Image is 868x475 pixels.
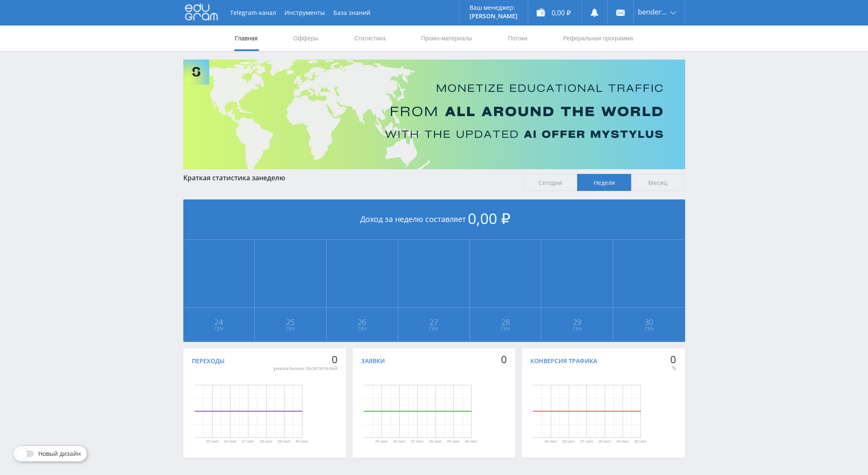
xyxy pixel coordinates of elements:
span: 24 [184,319,254,325]
text: 25 сент. [206,440,219,444]
text: 25 сент. [375,440,388,444]
text: 30 сент. [465,440,478,444]
div: Доход за неделю составляет [183,199,685,240]
span: Сен [255,325,326,332]
a: Офферы [293,26,320,51]
text: 29 сент. [616,440,629,444]
div: 0 [501,353,507,365]
div: 0 [670,353,676,365]
div: Заявки [361,358,385,364]
span: 30 [614,319,685,325]
svg: Диаграмма. [505,369,669,454]
text: 26 сент. [562,440,575,444]
span: 27 [398,319,469,325]
a: Реферальная программа [562,26,634,51]
text: 25 сент. [544,440,558,444]
svg: Диаграмма. [336,369,499,454]
svg: Диаграмма. [166,369,330,454]
div: 0 [273,353,338,365]
div: Конверсия трафика [530,358,597,364]
span: 28 [470,319,541,325]
img: Banner [183,60,685,169]
text: 30 сент. [634,440,647,444]
div: Переходы [192,358,225,364]
text: 28 сент. [429,440,442,444]
span: Новый дизайн [38,450,81,457]
div: % [670,365,676,372]
a: Промо-материалы [420,26,473,51]
text: 30 сент. [296,440,309,444]
text: 27 сент. [242,440,255,444]
span: Месяц [631,174,685,191]
span: Сен [470,325,541,332]
text: 26 сент. [393,440,406,444]
span: 29 [542,319,612,325]
span: Сен [398,325,469,332]
text: 26 сент. [224,440,237,444]
p: Ваш менеджер: [470,4,518,11]
span: Неделя [577,174,631,191]
div: уникальных посетителей [273,365,338,372]
text: 28 сент. [598,440,612,444]
text: 28 сент. [259,440,273,444]
a: Статистика [353,26,387,51]
text: 29 сент. [447,440,460,444]
span: неделю [259,173,285,182]
span: Сен [614,325,685,332]
span: Сен [542,325,612,332]
p: [PERSON_NAME] [470,13,518,20]
text: 29 сент. [277,440,290,444]
span: Сен [184,325,254,332]
span: 0,00 ₽ [468,208,510,228]
span: benderclocker59 [638,9,668,15]
text: 27 сент. [581,440,594,444]
div: Краткая статистика за [183,174,515,182]
a: Главная [234,26,259,51]
span: 26 [327,319,398,325]
text: 27 сент. [411,440,424,444]
span: Сегодня [523,174,577,191]
span: Сен [327,325,398,332]
span: 25 [255,319,326,325]
a: Потоки [507,26,528,51]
